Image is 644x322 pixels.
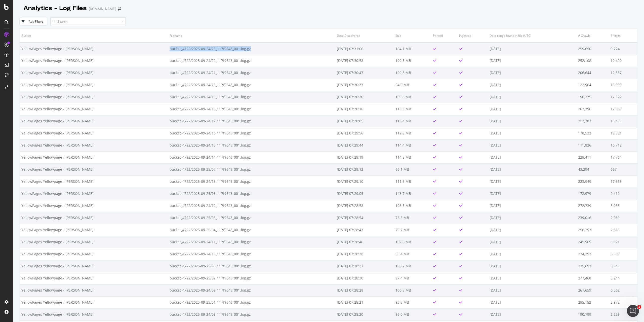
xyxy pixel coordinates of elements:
[335,236,394,248] td: [DATE] 07:28:46
[20,224,168,236] td: YellowPages Yellowpage - [PERSON_NAME]
[335,248,394,260] td: [DATE] 07:28:38
[168,79,335,91] td: bucket_4722/2025-09-24/20_117f9643_001.log.gz
[394,272,431,284] td: 97.4 MB
[20,139,168,151] td: YellowPages Yellowpage - [PERSON_NAME]
[394,29,431,43] th: Size
[609,55,637,67] td: 10,490
[50,17,126,26] input: Search
[488,29,576,43] th: Date range found in file (UTC)
[488,163,576,175] td: [DATE]
[168,29,335,43] th: Filename
[609,224,637,236] td: 2,885
[576,272,609,284] td: 277,468
[168,200,335,212] td: bucket_4722/2025-09-24/12_117f9643_001.log.gz
[20,296,168,308] td: YellowPages Yellowpage - [PERSON_NAME]
[576,55,609,67] td: 252,108
[89,6,116,11] div: [DOMAIN_NAME]
[335,272,394,284] td: [DATE] 07:28:30
[609,151,637,163] td: 17,764
[576,67,609,79] td: 206,644
[609,272,637,284] td: 5,244
[457,29,488,43] th: Ingested
[576,284,609,296] td: 267,659
[609,236,637,248] td: 3,921
[576,260,609,272] td: 335,692
[488,248,576,260] td: [DATE]
[335,79,394,91] td: [DATE] 07:30:37
[394,224,431,236] td: 79.7 MB
[576,79,609,91] td: 122,964
[488,115,576,127] td: [DATE]
[488,151,576,163] td: [DATE]
[394,260,431,272] td: 100.2 MB
[609,296,637,308] td: 5,972
[609,29,637,43] th: # Visits
[488,91,576,103] td: [DATE]
[335,163,394,175] td: [DATE] 07:29:12
[488,296,576,308] td: [DATE]
[335,67,394,79] td: [DATE] 07:30:47
[335,127,394,139] td: [DATE] 07:29:56
[168,260,335,272] td: bucket_4722/2025-09-25/03_117f9643_001.log.gz
[394,151,431,163] td: 114.8 MB
[576,236,609,248] td: 245,969
[576,115,609,127] td: 217,787
[29,19,44,24] div: Add Filters
[168,272,335,284] td: bucket_4722/2025-09-25/02_117f9643_001.log.gz
[335,296,394,308] td: [DATE] 07:28:21
[20,67,168,79] td: YellowPages Yellowpage - [PERSON_NAME]
[335,139,394,151] td: [DATE] 07:29:44
[168,43,335,55] td: bucket_4722/2025-09-24/23_117f9643_001.log.gz
[488,103,576,115] td: [DATE]
[609,91,637,103] td: 17,322
[168,151,335,163] td: bucket_4722/2025-09-24/14_117f9643_001.log.gz
[609,115,637,127] td: 18,435
[431,29,457,43] th: Parsed
[20,248,168,260] td: YellowPages Yellowpage - [PERSON_NAME]
[576,175,609,188] td: 223,949
[488,284,576,296] td: [DATE]
[609,139,637,151] td: 16,718
[576,127,609,139] td: 178,522
[335,103,394,115] td: [DATE] 07:30:16
[488,139,576,151] td: [DATE]
[394,55,431,67] td: 100.5 MB
[20,127,168,139] td: YellowPages Yellowpage - [PERSON_NAME]
[168,308,335,320] td: bucket_4722/2025-09-24/08_117f9643_001.log.gz
[394,212,431,224] td: 76.5 MB
[576,91,609,103] td: 196,275
[576,188,609,200] td: 178,979
[335,260,394,272] td: [DATE] 07:28:37
[20,284,168,296] td: YellowPages Yellowpage - [PERSON_NAME]
[488,55,576,67] td: [DATE]
[20,308,168,320] td: YellowPages Yellowpage - [PERSON_NAME]
[576,308,609,320] td: 190,799
[335,212,394,224] td: [DATE] 07:28:54
[627,305,639,317] iframe: Intercom live chat
[488,236,576,248] td: [DATE]
[488,224,576,236] td: [DATE]
[576,224,609,236] td: 256,293
[609,308,637,320] td: 2,259
[488,175,576,188] td: [DATE]
[488,67,576,79] td: [DATE]
[488,200,576,212] td: [DATE]
[576,200,609,212] td: 272,739
[335,151,394,163] td: [DATE] 07:29:19
[488,272,576,284] td: [DATE]
[168,91,335,103] td: bucket_4722/2025-09-24/19_117f9643_001.log.gz
[394,248,431,260] td: 99.4 MB
[394,284,431,296] td: 100.3 MB
[20,29,168,43] th: Bucket
[394,103,431,115] td: 113.3 MB
[168,139,335,151] td: bucket_4722/2025-09-24/15_117f9643_001.log.gz
[488,308,576,320] td: [DATE]
[394,308,431,320] td: 96.0 MB
[168,127,335,139] td: bucket_4722/2025-09-24/16_117f9643_001.log.gz
[609,200,637,212] td: 8,085
[576,212,609,224] td: 239,016
[168,55,335,67] td: bucket_4722/2025-09-24/22_117f9643_001.log.gz
[335,175,394,188] td: [DATE] 07:29:10
[394,200,431,212] td: 108.5 MB
[394,67,431,79] td: 100.8 MB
